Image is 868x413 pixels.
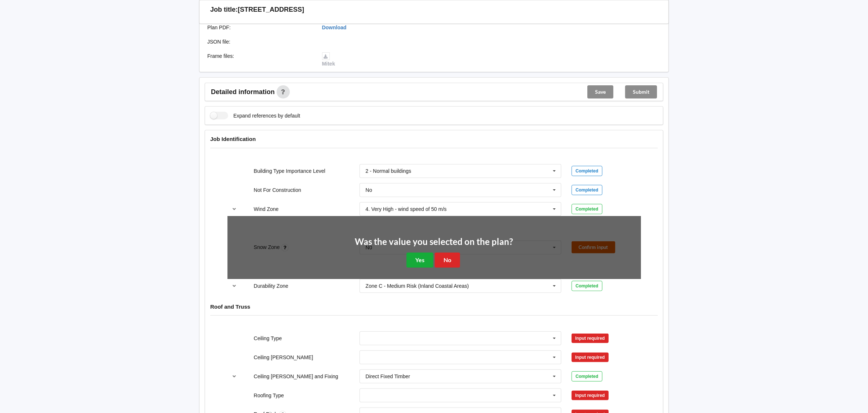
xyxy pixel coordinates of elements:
div: Input required [572,334,609,343]
h2: Was the value you selected on the plan? [355,236,513,248]
label: Not For Construction [254,187,301,193]
div: Completed [572,166,602,176]
h4: Roof and Truss [210,303,658,310]
div: Plan PDF : [202,24,317,31]
div: 4. Very High - wind speed of 50 m/s [365,206,446,212]
button: No [435,253,460,268]
div: Completed [572,281,602,291]
button: reference-toggle [227,202,242,216]
div: 2 - Normal buildings [365,168,411,174]
a: Download [322,25,347,30]
div: Zone C - Medium Risk (Inland Coastal Areas) [365,283,469,289]
div: JSON file : [202,38,317,45]
h3: [STREET_ADDRESS] [238,5,304,14]
div: Frame files : [202,52,317,68]
div: Completed [572,204,602,214]
span: Detailed information [211,89,275,95]
label: Expand references by default [210,112,300,119]
div: Input required [572,391,609,400]
label: Wind Zone [254,206,279,212]
label: Ceiling Type [254,335,282,341]
label: Roofing Type [254,392,284,398]
button: reference-toggle [227,279,242,293]
div: Input required [572,353,609,362]
a: Mitek [322,53,335,67]
label: Durability Zone [254,283,288,289]
label: Ceiling [PERSON_NAME] [254,354,313,360]
label: Ceiling [PERSON_NAME] and Fixing [254,373,338,379]
div: Direct Fixed Timber [365,374,410,379]
div: Completed [572,185,602,195]
h3: Job title: [210,5,238,14]
button: reference-toggle [227,370,242,383]
button: Yes [406,253,433,268]
div: No [365,187,372,193]
label: Building Type Importance Level [254,168,325,174]
div: Completed [572,371,602,382]
h4: Job Identification [210,135,658,142]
